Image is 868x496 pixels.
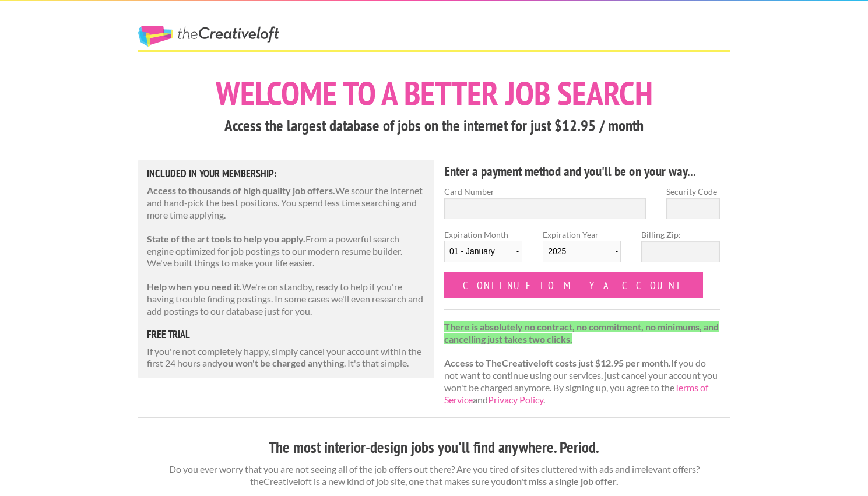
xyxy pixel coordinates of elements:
a: The Creative Loft [138,26,279,47]
strong: Access to TheCreativeloft costs just $12.95 per month. [444,357,671,368]
a: Privacy Policy [488,394,543,405]
p: We're on standby, ready to help if you're having trouble finding postings. In some cases we'll ev... [147,281,426,317]
strong: There is absolutely no contract, no commitment, no minimums, and cancelling just takes two clicks. [444,321,719,344]
select: Expiration Year [543,241,621,262]
p: We scour the internet and hand-pick the best positions. You spend less time searching and more ti... [147,185,426,221]
label: Card Number [444,185,646,198]
h3: The most interior-design jobs you'll find anywhere. Period. [138,437,730,459]
strong: Help when you need it. [147,281,242,292]
label: Expiration Month [444,228,522,272]
label: Expiration Year [543,228,621,272]
a: Terms of Service [444,382,708,405]
h5: Included in Your Membership: [147,168,426,179]
strong: Access to thousands of high quality job offers. [147,185,335,196]
p: If you're not completely happy, simply cancel your account within the first 24 hours and . It's t... [147,346,426,370]
h1: Welcome to a better job search [138,76,730,110]
select: Expiration Month [444,241,522,262]
p: If you do not want to continue using our services, just cancel your account you won't be charged ... [444,321,720,406]
label: Billing Zip: [641,228,719,241]
h5: free trial [147,329,426,340]
h3: Access the largest database of jobs on the internet for just $12.95 / month [138,115,730,137]
strong: State of the art tools to help you apply. [147,233,305,244]
strong: you won't be charged anything [217,357,344,368]
h4: Enter a payment method and you'll be on your way... [444,162,720,181]
label: Security Code [666,185,720,198]
input: Continue to my account [444,272,703,298]
p: From a powerful search engine optimized for job postings to our modern resume builder. We've buil... [147,233,426,269]
strong: don't miss a single job offer. [506,476,619,487]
